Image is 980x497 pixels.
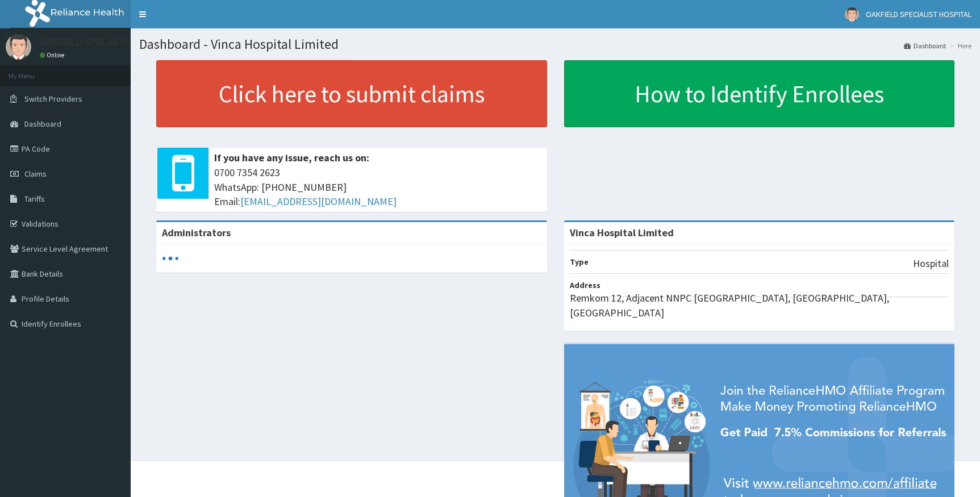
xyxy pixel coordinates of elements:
b: Type [570,257,589,267]
svg: audio-loading [162,250,179,267]
strong: Vinca Hospital Limited [570,226,674,239]
span: Tariffs [24,194,45,204]
a: Click here to submit claims [156,60,547,127]
a: How to Identify Enrollees [564,60,955,127]
a: Online [40,51,67,59]
span: OAKFIELD SPECIALIST HOSPITAL [866,9,971,19]
img: User Image [6,34,31,60]
p: Hospital [913,256,949,271]
p: OAKFIELD SPECIALIST HOSPITAL [40,37,182,47]
b: If you have any issue, reach us on: [214,151,369,164]
a: [EMAIL_ADDRESS][DOMAIN_NAME] [240,195,397,208]
span: Claims [24,169,47,179]
a: Dashboard [904,41,946,51]
b: Administrators [162,226,231,239]
h1: Dashboard - Vinca Hospital Limited [139,37,971,52]
span: Switch Providers [24,94,82,104]
img: User Image [845,7,859,22]
span: Dashboard [24,119,61,129]
p: Remkom 12, Adjacent NNPC [GEOGRAPHIC_DATA], [GEOGRAPHIC_DATA], [GEOGRAPHIC_DATA] [570,291,949,320]
b: Address [570,280,600,290]
span: 0700 7354 2623 WhatsApp: [PHONE_NUMBER] Email: [214,165,541,209]
li: Here [947,41,971,51]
